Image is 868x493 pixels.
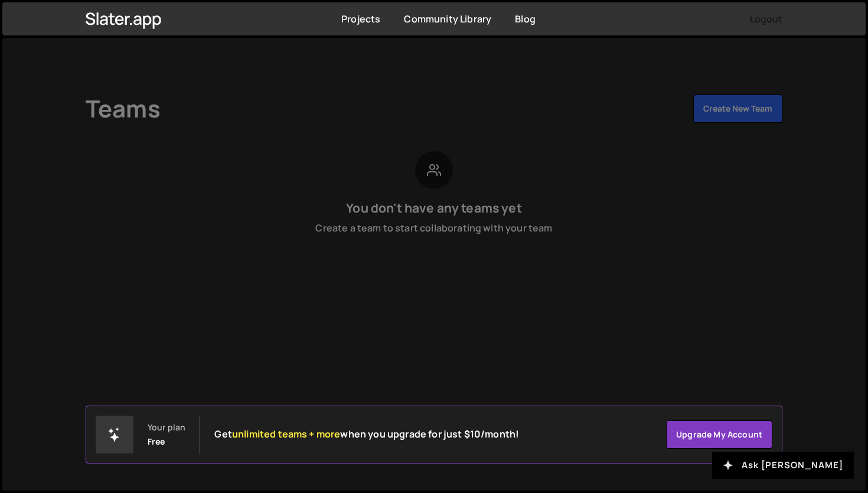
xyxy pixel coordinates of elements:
[712,452,854,479] button: Ask [PERSON_NAME]
[341,12,380,25] a: Projects
[214,429,519,440] h2: Get when you upgrade for just $10/month!
[148,423,185,432] div: Your plan
[666,420,772,449] a: Upgrade my account
[232,427,341,440] span: unlimited teams + more
[148,437,165,446] div: Free
[515,12,536,25] a: Blog
[404,12,491,25] a: Community Library
[750,8,782,30] button: Logout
